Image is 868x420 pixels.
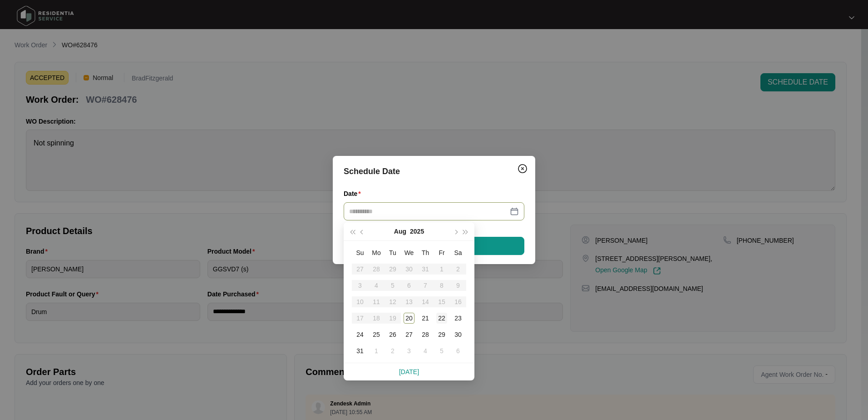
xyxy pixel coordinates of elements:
[385,326,401,343] td: 2025-08-26
[401,310,417,326] td: 2025-08-20
[352,245,368,261] th: Su
[417,245,434,261] th: Th
[368,326,385,343] td: 2025-08-25
[515,161,530,176] button: Close
[368,245,385,261] th: Mo
[394,222,406,240] button: Aug
[404,313,414,324] div: 20
[434,245,450,261] th: Fr
[404,345,414,356] div: 3
[368,343,385,359] td: 2025-09-01
[387,345,398,356] div: 2
[401,343,417,359] td: 2025-09-03
[399,368,419,375] a: [DATE]
[355,345,365,356] div: 31
[355,329,365,340] div: 24
[385,245,401,261] th: Tu
[404,329,414,340] div: 27
[450,343,466,359] td: 2025-09-06
[344,189,365,198] label: Date
[352,343,368,359] td: 2025-08-31
[410,222,424,240] button: 2025
[450,326,466,343] td: 2025-08-30
[434,310,450,326] td: 2025-08-22
[434,326,450,343] td: 2025-08-29
[371,329,382,340] div: 25
[453,329,464,340] div: 30
[436,329,447,340] div: 29
[450,310,466,326] td: 2025-08-23
[417,343,434,359] td: 2025-09-04
[436,313,447,324] div: 22
[344,165,524,178] div: Schedule Date
[420,329,431,340] div: 28
[420,313,431,324] div: 21
[349,206,508,216] input: Date
[417,326,434,343] td: 2025-08-28
[417,310,434,326] td: 2025-08-21
[385,343,401,359] td: 2025-09-02
[420,345,431,356] div: 4
[453,313,464,324] div: 23
[371,345,382,356] div: 1
[352,326,368,343] td: 2025-08-24
[401,326,417,343] td: 2025-08-27
[387,329,398,340] div: 26
[434,343,450,359] td: 2025-09-05
[401,245,417,261] th: We
[517,163,528,174] img: closeCircle
[436,345,447,356] div: 5
[453,345,464,356] div: 6
[450,245,466,261] th: Sa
